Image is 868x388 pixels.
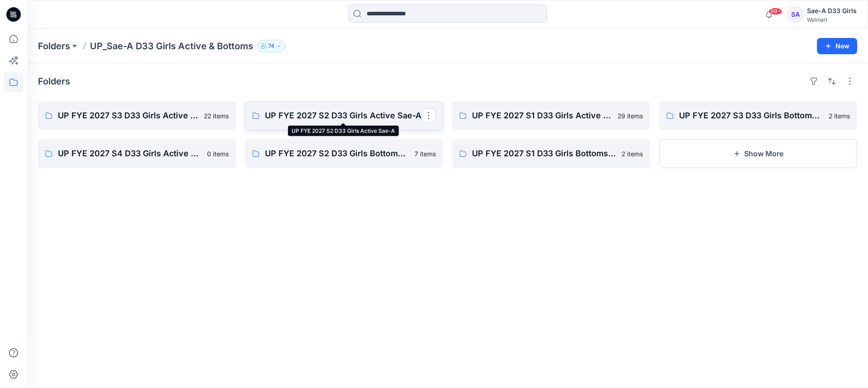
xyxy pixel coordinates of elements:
[268,41,274,51] p: 74
[38,101,236,130] a: UP FYE 2027 S3 D33 Girls Active Sae-A22 items
[679,109,823,122] p: UP FYE 2027 S3 D33 Girls Bottoms Sae-A
[58,109,198,122] p: UP FYE 2027 S3 D33 Girls Active Sae-A
[58,147,202,160] p: UP FYE 2027 S4 D33 Girls Active Sae-A
[265,109,421,122] p: UP FYE 2027 S2 D33 Girls Active Sae-A
[618,111,643,121] p: 29 items
[769,8,782,15] span: 99+
[452,101,650,130] a: UP FYE 2027 S1 D33 Girls Active Sae-A29 items
[807,5,857,16] div: Sae-A D33 Girls
[265,147,409,160] p: UP FYE 2027 S2 D33 Girls Bottoms Sae-A
[38,40,70,52] a: Folders
[829,111,850,121] p: 2 items
[257,40,286,52] button: 74
[415,149,436,159] p: 7 items
[204,111,229,121] p: 22 items
[659,139,857,168] button: Show More
[622,149,643,159] p: 2 items
[472,147,616,160] p: UP FYE 2027 S1 D33 Girls Bottoms Sae-A
[245,101,443,130] a: UP FYE 2027 S2 D33 Girls Active Sae-A
[207,149,229,159] p: 0 items
[817,38,857,54] button: New
[807,16,857,23] div: Walmart
[38,76,70,87] h4: Folders
[787,6,803,23] div: SA
[659,101,857,130] a: UP FYE 2027 S3 D33 Girls Bottoms Sae-A2 items
[245,139,443,168] a: UP FYE 2027 S2 D33 Girls Bottoms Sae-A7 items
[90,40,253,52] p: UP_Sae-A D33 Girls Active & Bottoms
[472,109,612,122] p: UP FYE 2027 S1 D33 Girls Active Sae-A
[452,139,650,168] a: UP FYE 2027 S1 D33 Girls Bottoms Sae-A2 items
[38,139,236,168] a: UP FYE 2027 S4 D33 Girls Active Sae-A0 items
